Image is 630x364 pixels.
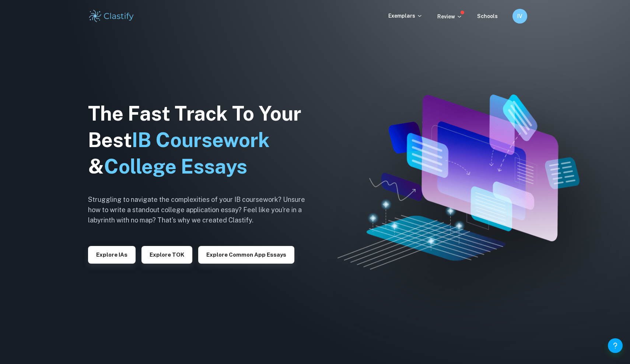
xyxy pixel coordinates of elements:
[104,155,247,178] span: College Essays
[198,246,294,264] button: Explore Common App essays
[141,251,192,258] a: Explore TOK
[88,246,136,264] button: Explore IAs
[88,195,316,225] h6: Struggling to navigate the complexities of your IB coursework? Unsure how to write a standout col...
[388,12,423,20] p: Exemplars
[88,251,136,258] a: Explore IAs
[132,128,270,151] span: IB Coursework
[608,338,623,353] button: Help and Feedback
[477,13,498,19] a: Schools
[141,246,192,264] button: Explore TOK
[437,13,462,21] p: Review
[516,12,524,20] h6: IV
[337,94,580,269] img: Clastify hero
[88,100,316,180] h1: The Fast Track To Your Best &
[512,9,527,24] button: IV
[88,9,135,24] img: Clastify logo
[198,251,294,258] a: Explore Common App essays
